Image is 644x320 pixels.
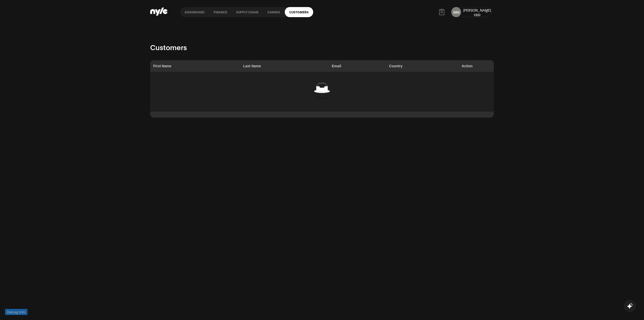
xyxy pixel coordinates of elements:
button: Debug Info [5,309,27,315]
th: Last Name [240,60,329,72]
a: Dashboard [180,7,209,17]
th: Action [459,60,494,72]
div: [PERSON_NAME] [463,8,491,13]
th: Email [329,60,386,72]
span: Debug Info [7,309,25,315]
a: Supply chain [232,7,263,17]
th: First Name [150,60,240,72]
div: CEO [463,13,491,17]
a: Customers [285,7,313,17]
button: [PERSON_NAME]CEO [463,8,491,17]
button: MM [451,7,461,17]
a: Canvas [263,7,285,17]
div: No data [154,95,490,101]
a: finance [209,7,232,17]
th: Country [386,60,459,72]
h1: Customers [150,42,494,53]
